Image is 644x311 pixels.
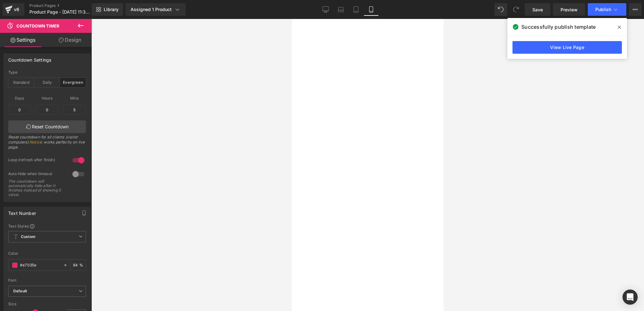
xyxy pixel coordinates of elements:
span: Successfully publish template [521,23,596,31]
span: Library [104,7,119,12]
div: Reset countdown for all clients (visitor computers). : works perfectly on live page. [8,135,86,154]
button: Undo [494,3,507,16]
a: Mobile [364,3,379,16]
div: v6 [13,5,21,14]
span: Days [8,94,31,102]
a: Laptop [333,3,348,16]
b: Custom [21,234,35,240]
a: Tablet [348,3,364,16]
div: Text Number [8,207,36,216]
div: Color [8,251,86,256]
span: Countdown Timer [16,23,59,28]
div: Type [8,70,86,75]
div: % [71,259,86,271]
div: Standard [8,78,34,87]
div: Evergreen [60,78,86,87]
span: Save [532,6,543,13]
a: Reset Countdown [8,120,86,133]
div: Size [8,302,86,306]
a: View Live Page [512,41,622,54]
a: Desktop [318,3,333,16]
button: Redo [510,3,522,16]
div: Open Intercom Messenger [623,290,638,305]
a: v6 [3,3,24,16]
span: Mins [63,94,86,102]
a: Design [47,33,93,47]
button: Publish [588,3,626,16]
div: The countdown will automatically hide after it finishes instead of showing 0 value. [8,179,65,197]
b: Default [13,289,79,294]
span: Hours [36,94,58,102]
a: Notice [30,140,42,144]
span: Preview [561,6,578,13]
div: Countdown Settings [8,54,51,63]
div: Daily [34,78,60,87]
div: Assigned 1 Product [131,6,181,13]
div: Font [8,278,86,283]
a: New Library [92,3,123,16]
div: Auto Hide when timeout [8,171,66,178]
div: Loop (refresh after finish) [8,157,66,164]
button: More [629,3,641,16]
input: Color [20,262,60,269]
a: Preview [553,3,585,16]
span: Publish [595,7,611,12]
a: Product Pages [29,3,102,8]
span: Product Page - [DATE] 11:38:37 [29,9,90,15]
div: Text Styles [8,223,86,229]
